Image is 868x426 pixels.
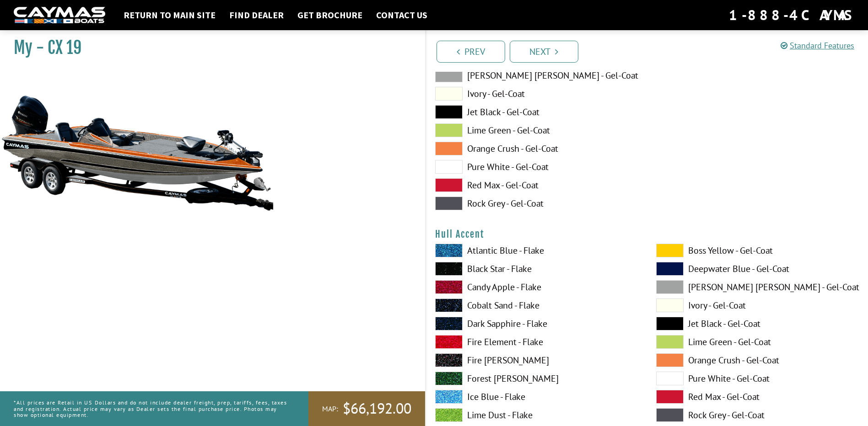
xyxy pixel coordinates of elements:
a: MAP:$66,192.00 [308,391,425,426]
label: Fire [PERSON_NAME] [435,353,638,367]
label: Orange Crush - Gel-Coat [435,142,638,155]
label: Lime Green - Gel-Coat [656,335,859,349]
a: Return to main site [119,9,220,21]
label: Fire Element - Flake [435,335,638,349]
label: Lime Green - Gel-Coat [435,123,638,137]
label: Boss Yellow - Gel-Coat [656,244,859,257]
label: Black Star - Flake [435,262,638,276]
label: Rock Grey - Gel-Coat [656,408,859,422]
a: Prev [437,41,505,63]
label: Jet Black - Gel-Coat [435,105,638,119]
label: Atlantic Blue - Flake [435,244,638,257]
label: Red Max - Gel-Coat [656,390,859,404]
label: [PERSON_NAME] [PERSON_NAME] - Gel-Coat [435,69,638,82]
label: Orange Crush - Gel-Coat [656,353,859,367]
a: Contact Us [372,9,432,21]
p: *All prices are Retail in US Dollars and do not include dealer freight, prep, tariffs, fees, taxe... [14,395,288,422]
label: Rock Grey - Gel-Coat [435,197,638,210]
a: Standard Features [781,40,854,51]
label: Ivory - Gel-Coat [435,87,638,101]
label: Ivory - Gel-Coat [656,298,859,312]
div: 1-888-4CAYMAS [729,5,854,25]
label: Lime Dust - Flake [435,408,638,422]
label: [PERSON_NAME] [PERSON_NAME] - Gel-Coat [656,280,859,294]
label: Cobalt Sand - Flake [435,298,638,312]
label: Dark Sapphire - Flake [435,317,638,330]
label: Pure White - Gel-Coat [656,372,859,385]
label: Red Max - Gel-Coat [435,178,638,192]
label: Forest [PERSON_NAME] [435,372,638,385]
label: Jet Black - Gel-Coat [656,317,859,330]
label: Candy Apple - Flake [435,280,638,294]
label: Deepwater Blue - Gel-Coat [656,262,859,276]
h1: My - CX 19 [14,37,402,58]
h4: Hull Accent [435,229,859,240]
label: Pure White - Gel-Coat [435,160,638,174]
span: MAP: [322,404,338,414]
a: Find Dealer [225,9,288,21]
a: Next [510,41,578,63]
label: Ice Blue - Flake [435,390,638,404]
a: Get Brochure [293,9,367,21]
span: $66,192.00 [343,399,411,418]
img: white-logo-c9c8dbefe5ff5ceceb0f0178aa75bf4bb51f6bca0971e226c86eb53dfe498488.png [14,7,105,24]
